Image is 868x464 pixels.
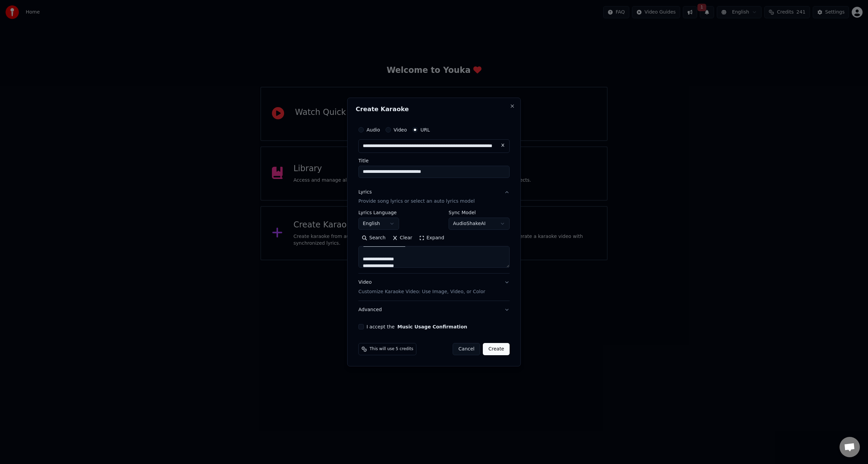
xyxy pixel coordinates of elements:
[358,158,510,163] label: Title
[356,106,512,112] h2: Create Karaoke
[394,127,407,132] label: Video
[449,210,510,215] label: Sync Model
[358,183,510,210] button: LyricsProvide song lyrics or select an auto lyrics model
[358,233,389,244] button: Search
[358,189,372,196] div: Lyrics
[358,279,485,296] div: Video
[370,346,413,352] span: This will use 5 credits
[416,233,448,244] button: Expand
[358,210,399,215] label: Lyrics Language
[358,198,475,205] p: Provide song lyrics or select an auto lyrics model
[389,233,416,244] button: Clear
[358,210,510,274] div: LyricsProvide song lyrics or select an auto lyrics model
[397,324,467,329] button: I accept the
[420,127,430,132] label: URL
[483,343,510,355] button: Create
[358,274,510,301] button: VideoCustomize Karaoke Video: Use Image, Video, or Color
[367,127,380,132] label: Audio
[358,288,485,295] p: Customize Karaoke Video: Use Image, Video, or Color
[358,301,510,319] button: Advanced
[453,343,480,355] button: Cancel
[367,324,467,329] label: I accept the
